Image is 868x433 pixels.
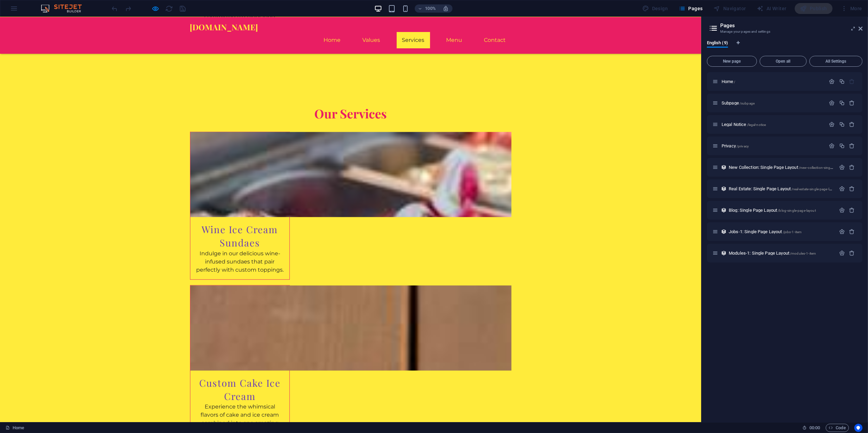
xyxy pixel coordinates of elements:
span: [DOMAIN_NAME] [190,5,258,15]
span: Click to open page [729,251,816,256]
span: Pages [679,5,703,12]
div: Privacy/privacy [720,144,826,148]
span: /legal-notice [747,123,766,127]
button: All Settings [809,56,863,67]
button: Usercentrics [854,424,863,432]
span: Open all [763,59,804,63]
span: /real-estate-single-page-layout [792,187,838,191]
div: Settings [839,186,845,192]
a: Services [397,15,430,31]
div: New Collection: Single Page Layout/new-collection-single-page-layout [727,165,836,170]
div: Jobs-1: Single Page Layout/jobs-1-item [727,229,836,234]
div: Remove [849,164,855,170]
span: /subpage [740,101,755,105]
div: Duplicate [839,122,845,127]
div: Remove [849,143,855,149]
a: Contact [479,15,511,31]
span: Click to open page [722,122,766,127]
div: This layout is used as a template for all items (e.g. a blog post) of this collection. The conten... [721,250,727,256]
span: All Settings [812,59,859,63]
span: /privacy [737,144,749,148]
span: Code [829,424,846,432]
h2: Pages [720,22,863,29]
span: Click to open page [729,208,816,213]
span: Click to open page [722,79,736,84]
p: Experience the whimsical flavors of cake and ice cream combined into one amazing dessert. [196,386,284,418]
h6: Session time [802,424,820,432]
span: New page [710,59,754,63]
div: Duplicate [839,79,845,84]
div: Modules-1: Single Page Layout/modules-1-item [727,251,836,255]
div: This layout is used as a template for all items (e.g. a blog post) of this collection. The conten... [721,229,727,235]
div: Settings [839,250,845,256]
h6: 100% [425,4,436,13]
div: Legal Notice/legal-notice [720,122,826,127]
div: Real Estate: Single Page Layout/real-estate-single-page-layout [727,187,836,191]
i: On resize automatically adjust zoom level to fit chosen device. [443,5,449,12]
div: Remove [849,207,855,213]
h3: Wine Ice Cream Sundaes [196,206,284,232]
span: English (9) [707,39,728,48]
span: Click to open page [729,165,852,170]
h3: Manage your pages and settings [720,29,849,35]
div: Remove [849,229,855,235]
div: Blog: Single Page Layout/blog-single-page-layout [727,208,836,212]
span: / [734,80,736,84]
div: Language Tabs [707,40,863,53]
div: Settings [829,100,835,106]
a: Menu [441,15,468,31]
span: Click to open page [722,143,749,148]
a: Click to cancel selection. Double-click to open Pages [5,424,24,432]
div: Settings [839,229,845,235]
span: Click to open page [729,186,838,191]
div: This layout is used as a template for all items (e.g. a blog post) of this collection. The conten... [721,164,727,170]
button: Open all [760,56,807,67]
div: Settings [839,164,845,170]
span: : [814,425,815,430]
div: Remove [849,122,855,127]
div: Settings [829,143,835,149]
div: Settings [829,122,835,127]
span: Click to open page [729,229,802,234]
button: New page [707,56,757,67]
div: Settings [829,79,835,84]
div: Design (Ctrl+Alt+Y) [640,3,671,14]
div: This layout is used as a template for all items (e.g. a blog post) of this collection. The conten... [721,207,727,213]
h2: Our Services [190,89,511,105]
h3: Custom Cake Ice Cream [196,359,284,386]
div: Subpage/subpage [720,101,826,105]
div: The startpage cannot be deleted [849,79,855,84]
span: /modules-1-item [790,252,816,255]
div: Remove [849,250,855,256]
a: Values [357,15,386,31]
a: Home [318,15,346,31]
span: /jobs-1-item [783,230,802,234]
div: Duplicate [839,100,845,106]
span: /new-collection-single-page-layout [799,166,852,170]
button: Pages [676,3,705,14]
div: Remove [849,100,855,106]
span: Click to open page [722,100,755,106]
button: 100% [415,4,439,13]
span: /blog-single-page-layout [778,209,816,212]
button: Code [826,424,849,432]
div: This layout is used as a template for all items (e.g. a blog post) of this collection. The conten... [721,186,727,192]
div: Duplicate [839,143,845,149]
img: Editor Logo [39,4,90,13]
div: Settings [839,207,845,213]
p: Indulge in our delicious wine-infused sundaes that pair perfectly with custom toppings. [196,232,284,257]
span: 00 00 [809,424,820,432]
div: Remove [849,186,855,192]
div: Home/ [720,79,826,84]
